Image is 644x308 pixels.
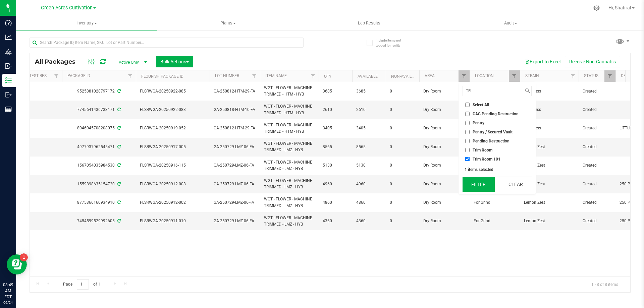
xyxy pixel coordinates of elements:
[356,181,382,187] span: 4960
[3,300,13,305] p: 09/24
[390,88,415,95] span: 0
[473,121,484,125] span: Pantry
[473,148,492,152] span: Trim Room
[35,58,82,65] span: All Packages
[116,163,121,168] span: Sync from Compliance System
[423,181,466,187] span: Dry Room
[323,162,348,169] span: 5130
[61,144,137,150] div: 4977937962545471
[324,74,331,79] a: Qty
[356,125,382,131] span: 3405
[264,215,315,228] span: WGT - FLOWER - MACHINE TRIMMED - LMZ - HYB
[524,218,575,224] span: Lemon Zest
[61,107,137,113] div: 7745641436733171
[125,70,136,82] a: Filter
[323,107,348,113] span: 2610
[308,70,319,82] a: Filter
[465,130,470,134] input: Pantry / Secured Vault
[264,159,315,172] span: WGT - FLOWER - MACHINE TRIMMED - LMZ - HYB
[249,70,260,82] a: Filter
[390,181,415,187] span: 0
[5,77,12,84] inline-svg: Inventory
[140,218,206,224] span: FLSRWGA-20250911-010
[299,16,440,30] a: Lab Results
[30,38,304,48] input: Search Package ID, Item Name, SKU, Lot or Part Number...
[323,144,348,150] span: 8565
[565,56,620,67] button: Receive Non-Cannabis
[524,162,575,169] span: Lemon Zest
[57,279,106,290] span: Page of 1
[5,63,12,69] inline-svg: Inbound
[583,125,611,131] span: Created
[473,103,489,107] span: Select All
[459,70,470,82] a: Filter
[140,162,206,169] span: FLSRWGA-20250916-115
[116,200,121,205] span: Sync from Compliance System
[423,107,466,113] span: Dry Room
[423,162,466,169] span: Dry Room
[265,73,287,78] a: Item Name
[5,91,12,98] inline-svg: Outbound
[116,182,121,186] span: Sync from Compliance System
[157,16,299,30] a: Plants
[473,139,509,143] span: Pending Destruction
[425,73,435,78] a: Area
[116,107,121,112] span: Sync from Compliance System
[264,103,315,116] span: WGT - FLOWER - MACHINE TRIMMED - HTM - HYB
[77,279,89,290] input: 1
[356,218,382,224] span: 4360
[465,121,470,125] input: Pantry
[264,85,315,98] span: WGT - FLOWER - MACHINE TRIMMED - HTM - HYB
[264,196,315,209] span: WGT - FLOWER - MACHINE TRIMMED - LMZ - HYB
[465,157,470,161] input: Trim Room 101
[116,89,121,94] span: Sync from Compliance System
[356,88,382,95] span: 3685
[140,199,206,206] span: FLSRWGA-20250912-002
[391,74,421,79] a: Non-Available
[423,88,466,95] span: Dry Room
[3,282,13,300] p: 08:49 AM EDT
[215,73,239,78] a: Lot Number
[5,34,12,41] inline-svg: Analytics
[264,122,315,135] span: WGT - FLOWER - MACHINE TRIMMED - HTM - HYB
[473,157,500,161] span: Trim Room 101
[356,199,382,206] span: 4860
[473,112,519,116] span: GAC Pending Destruction
[358,74,378,79] a: Available
[524,88,575,95] span: Hot Mess
[51,70,62,82] a: Filter
[520,56,565,67] button: Export to Excel
[608,5,631,10] span: Hi, Shafira!
[499,177,532,192] button: Clear
[390,162,415,169] span: 0
[264,140,315,153] span: WGT - FLOWER - MACHINE TRIMMED - LMZ - HYB
[140,144,206,150] span: FLSRWGA-20250917-005
[141,74,183,79] a: Flourish Package ID
[61,162,137,169] div: 1567054035984530
[160,59,189,64] span: Bulk Actions
[61,218,137,224] div: 7454599529992605
[463,86,524,96] input: Search
[473,130,513,134] span: Pantry / Secured Vault
[61,181,137,187] div: 1559898635154720
[423,125,466,131] span: Dry Room
[474,199,516,206] span: For Grind
[390,107,415,113] span: 0
[604,70,615,82] a: Filter
[583,162,611,169] span: Created
[61,88,137,95] div: 9525881028797172
[140,125,206,131] span: FLSRWGA-20250919-052
[524,107,575,113] span: Hot Mess
[465,112,470,116] input: GAC Pending Destruction
[356,144,382,150] span: 8565
[214,218,256,224] span: GA-250729-LMZ-06-FA
[214,88,256,95] span: GA-250812-HTM-29-FA
[583,88,611,95] span: Created
[440,16,581,30] a: Audit
[524,181,575,187] span: Lemon Zest
[214,144,256,150] span: GA-250729-LMZ-06-FA
[214,107,256,113] span: GA-250818-HTM-10-FA
[116,144,121,149] span: Sync from Compliance System
[465,148,470,152] input: Trim Room
[349,20,389,26] span: Lab Results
